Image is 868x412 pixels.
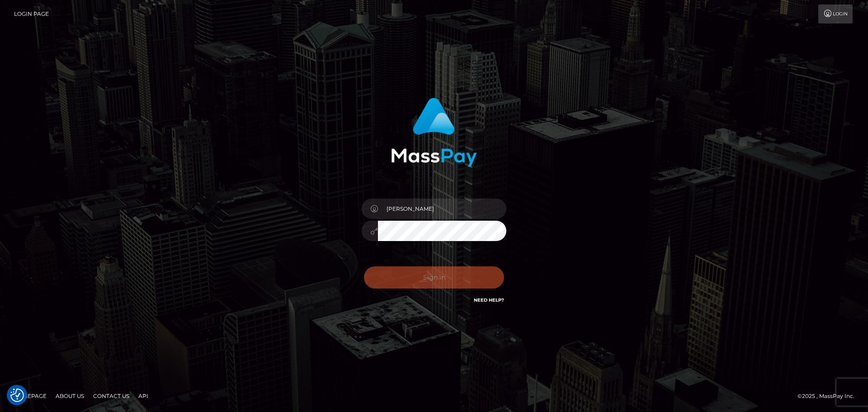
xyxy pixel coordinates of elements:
img: MassPay Login [391,98,477,167]
a: Login Page [14,5,49,24]
a: About Us [52,389,88,403]
a: API [135,389,152,403]
a: Need Help? [474,297,504,303]
button: Consent Preferences [10,388,24,402]
a: Contact Us [90,389,133,403]
div: © 2025 , MassPay Inc. [797,391,861,401]
input: Username... [378,199,506,219]
a: Homepage [10,389,50,403]
img: Revisit consent button [10,388,24,402]
a: Login [818,5,853,24]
